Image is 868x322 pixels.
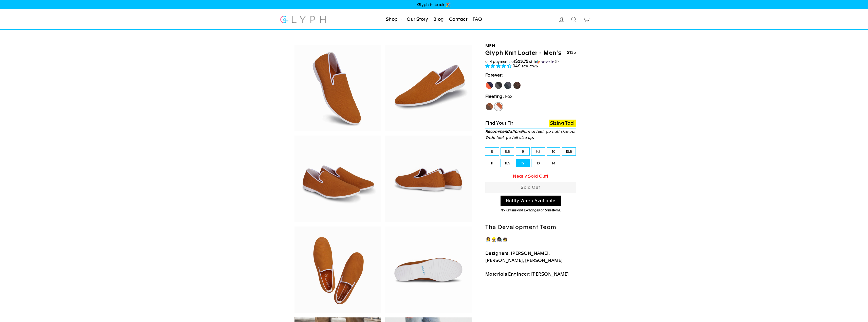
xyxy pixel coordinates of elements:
[384,14,404,25] a: Shop
[385,226,472,313] img: Fox
[294,136,381,222] img: Fox
[513,63,538,68] span: 349 reviews
[485,159,499,167] label: 11
[501,148,514,155] label: 8.5
[549,120,576,127] a: Sizing Tool
[485,72,503,78] strong: Forever:
[501,159,514,167] label: 11.5
[405,14,430,25] a: Our Story
[384,14,484,25] ul: Primary
[485,128,576,141] p: Normal feet, go half size up. Wide feet, go full size up.
[531,148,545,155] label: 9.5
[485,182,576,193] button: Sold Out
[521,185,540,190] span: Sold Out
[485,103,493,111] label: Hawk
[431,14,446,25] a: Blog
[385,136,472,222] img: Fox
[485,81,493,89] label: [PERSON_NAME]
[485,250,576,264] p: Designers: [PERSON_NAME], [PERSON_NAME], [PERSON_NAME]
[513,81,521,89] label: Mustang
[505,94,513,99] span: Fox
[485,224,576,231] h2: The Development Team
[516,148,529,155] label: 9
[485,94,504,99] strong: Fleeting:
[494,81,503,89] label: Panther
[562,148,576,155] label: 10.5
[485,173,576,180] div: Nearly Sold Out!
[485,120,513,126] span: Find Your Fit
[294,226,381,313] img: Fox
[280,13,327,26] img: Glyph
[485,129,521,134] strong: Recommendation:
[501,209,561,212] span: No Returns and Exchanges on Sale Items.
[385,45,472,131] img: Fox
[471,14,484,25] a: FAQ
[567,50,576,55] span: $135
[485,63,513,68] span: 4.71 stars
[485,271,576,278] p: Materials Engineer: [PERSON_NAME]
[531,159,545,167] label: 13
[485,148,499,155] label: 8
[504,81,512,89] label: Rhino
[547,159,560,167] label: 14
[485,49,561,57] h1: Glyph Knit Loafer - Men's
[516,159,529,167] label: 12
[485,236,576,243] p: 👩‍💼👷🏽‍♂️👩🏿‍🔬👨‍🚀
[547,148,560,155] label: 10
[294,45,381,131] img: Fox
[485,59,576,64] div: or 4 payments of$33.75withSezzle Click to learn more about Sezzle
[494,103,503,111] label: Fox
[447,14,469,25] a: Contact
[485,42,576,49] div: Men
[536,60,554,64] img: Sezzle
[515,59,528,64] span: $33.75
[485,59,576,64] div: or 4 payments of with
[501,196,561,206] a: Notify When Available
